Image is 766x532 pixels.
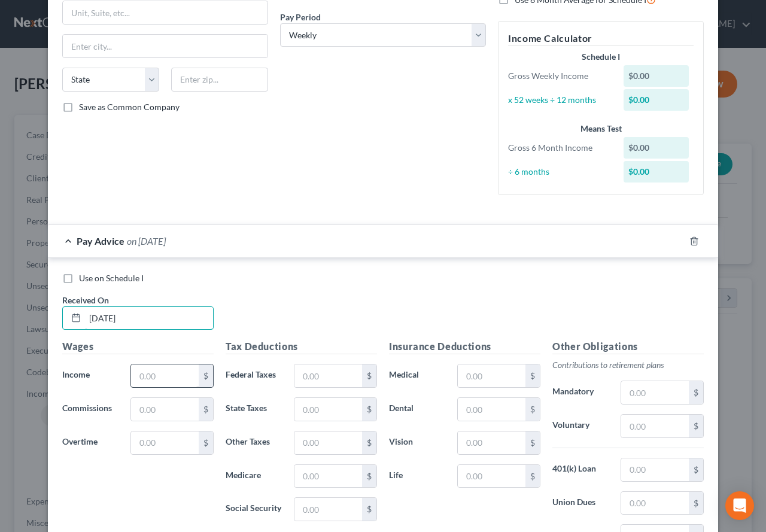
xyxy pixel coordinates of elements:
div: ÷ 6 months [502,166,618,178]
p: Contributions to retirement plans [552,359,704,371]
input: 0.00 [458,398,525,421]
span: Use on Schedule I [79,273,144,283]
div: $ [689,415,703,437]
input: 0.00 [621,415,689,437]
div: $0.00 [624,161,689,183]
label: Medical [383,364,451,388]
div: x 52 weeks ÷ 12 months [502,94,618,106]
input: 0.00 [458,465,525,488]
input: MM/DD/YYYY [85,307,213,330]
h5: Tax Deductions [226,339,377,354]
div: $0.00 [624,65,689,87]
div: Gross 6 Month Income [502,142,618,154]
label: Mandatory [546,381,615,405]
label: 401(k) Loan [546,458,615,482]
span: Pay Advice [77,235,124,247]
input: 0.00 [294,364,362,387]
div: Gross Weekly Income [502,70,618,82]
span: Save as Common Company [79,102,180,112]
div: $ [689,381,703,404]
div: $ [362,364,376,387]
span: Pay Period [280,12,321,22]
div: Open Intercom Messenger [725,491,754,520]
div: Means Test [508,123,694,135]
input: 0.00 [458,431,525,454]
div: $0.00 [624,137,689,159]
label: Vision [383,431,451,455]
input: 0.00 [294,498,362,521]
div: $ [199,431,213,454]
div: $ [689,492,703,515]
label: Dental [383,397,451,421]
div: $ [362,465,376,488]
input: Enter city... [63,35,268,57]
div: $ [525,398,540,421]
input: 0.00 [621,381,689,404]
input: 0.00 [294,398,362,421]
label: Federal Taxes [220,364,288,388]
label: Social Security [220,497,288,521]
input: Enter zip... [171,68,268,92]
label: Voluntary [546,414,615,438]
div: $ [362,498,376,521]
label: Life [383,464,451,488]
label: Other Taxes [220,431,288,455]
input: 0.00 [621,492,689,515]
input: 0.00 [294,465,362,488]
input: Unit, Suite, etc... [63,1,268,24]
div: $ [689,458,703,481]
h5: Insurance Deductions [389,339,540,354]
label: Union Dues [546,491,615,515]
div: $ [525,364,540,387]
div: $0.00 [624,89,689,111]
div: $ [362,431,376,454]
div: $ [525,465,540,488]
span: on [DATE] [127,235,166,247]
input: 0.00 [621,458,689,481]
span: Received On [62,295,109,305]
h5: Other Obligations [552,339,704,354]
h5: Income Calculator [508,31,694,46]
label: Overtime [56,431,124,455]
label: Medicare [220,464,288,488]
input: 0.00 [131,398,199,421]
label: Commissions [56,397,124,421]
div: $ [525,431,540,454]
input: 0.00 [131,431,199,454]
div: $ [199,364,213,387]
label: State Taxes [220,397,288,421]
input: 0.00 [458,364,525,387]
span: Income [62,369,90,379]
input: 0.00 [131,364,199,387]
div: $ [362,398,376,421]
h5: Wages [62,339,214,354]
div: $ [199,398,213,421]
div: Schedule I [508,51,694,63]
input: 0.00 [294,431,362,454]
